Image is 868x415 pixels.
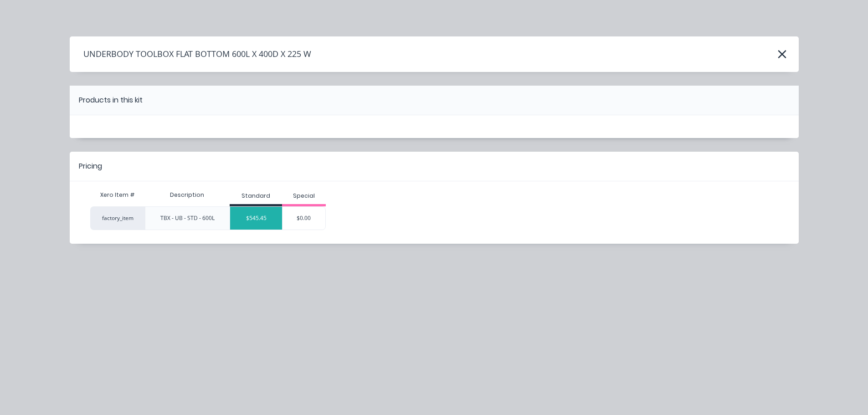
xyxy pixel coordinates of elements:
div: Standard [241,192,270,200]
div: Description [163,184,211,206]
div: $545.45 [230,207,282,230]
div: Xero Item # [90,186,145,204]
div: factory_item [90,206,145,230]
h4: UNDERBODY TOOLBOX FLAT BOTTOM 600L X 400D X 225 W [70,46,311,63]
div: $0.00 [282,207,325,230]
div: Products in this kit [79,95,143,106]
div: Pricing [79,161,102,172]
div: Special [293,192,315,200]
div: TBX - UB - STD - 600L [160,214,215,222]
